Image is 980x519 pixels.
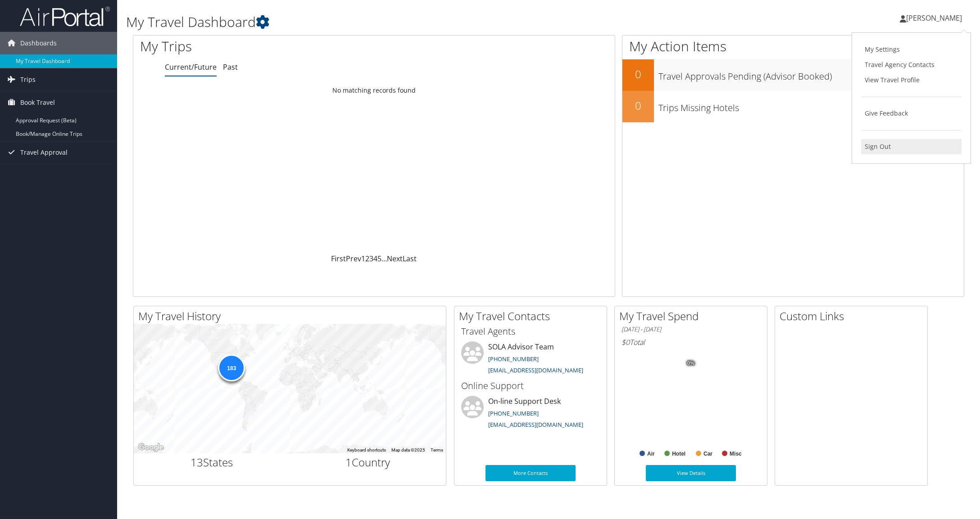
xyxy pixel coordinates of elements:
[461,325,600,338] h3: Travel Agents
[687,361,694,366] tspan: 0%
[20,32,57,54] span: Dashboards
[906,13,962,23] span: [PERSON_NAME]
[730,451,742,457] text: Misc
[20,91,55,114] span: Book Travel
[861,72,962,88] a: View Travel Profile
[381,254,387,264] span: …
[461,380,600,392] h3: Online Support
[703,451,712,457] text: Car
[861,139,962,154] a: Sign Out
[223,62,238,72] a: Past
[403,254,417,264] a: Last
[459,309,607,324] h2: My Travel Contacts
[622,98,654,113] h2: 0
[900,4,971,31] a: [PERSON_NAME]
[861,42,962,57] a: My Settings
[347,447,386,453] button: Keyboard shortcuts
[138,309,446,324] h2: My Travel History
[622,37,964,56] h1: My Action Items
[488,409,539,417] a: [PHONE_NUMBER]
[647,451,655,457] text: Air
[387,254,403,264] a: Next
[345,455,352,470] span: 1
[140,37,407,56] h1: My Trips
[365,254,369,264] a: 2
[780,309,927,324] h2: Custom Links
[488,421,583,429] a: [EMAIL_ADDRESS][DOMAIN_NAME]
[165,62,217,72] a: Current/Future
[457,341,604,378] li: SOLA Advisor Team
[191,455,203,470] span: 13
[346,254,361,264] a: Prev
[391,447,425,452] span: Map data ©2025
[488,355,539,363] a: [PHONE_NUMBER]
[431,447,443,452] a: Terms (opens in new tab)
[485,465,576,481] a: More Contacts
[488,366,583,374] a: [EMAIL_ADDRESS][DOMAIN_NAME]
[861,57,962,72] a: Travel Agency Contacts
[361,254,365,264] a: 1
[133,82,615,98] td: No matching records found
[331,254,346,264] a: First
[457,396,604,433] li: On-line Support Desk
[20,68,36,91] span: Trips
[373,254,377,264] a: 4
[646,465,736,481] a: View Details
[622,67,654,82] h2: 0
[622,325,760,334] h6: [DATE] - [DATE]
[619,309,767,324] h2: My Travel Spend
[297,455,440,470] h2: Country
[141,455,283,470] h2: States
[20,141,68,164] span: Travel Approval
[20,6,110,27] img: airportal-logo.png
[136,442,166,453] a: Open this area in Google Maps (opens a new window)
[622,337,760,347] h6: Total
[377,254,381,264] a: 5
[136,442,166,453] img: Google
[218,354,245,381] div: 183
[672,451,685,457] text: Hotel
[622,91,964,122] a: 0Trips Missing Hotels
[658,97,964,114] h3: Trips Missing Hotels
[622,59,964,91] a: 0Travel Approvals Pending (Advisor Booked)
[126,13,690,31] h1: My Travel Dashboard
[658,66,964,83] h3: Travel Approvals Pending (Advisor Booked)
[622,337,630,347] span: $0
[861,106,962,121] a: Give Feedback
[369,254,373,264] a: 3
